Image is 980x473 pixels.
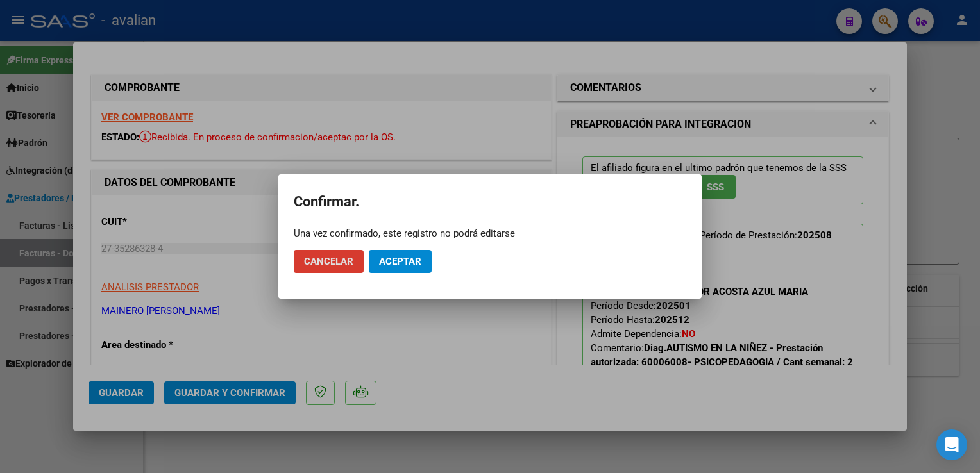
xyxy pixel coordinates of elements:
[379,256,421,267] span: Aceptar
[304,256,353,267] span: Cancelar
[936,429,967,460] div: Open Intercom Messenger
[369,250,432,273] button: Aceptar
[294,250,364,273] button: Cancelar
[294,190,686,214] h2: Confirmar.
[294,227,686,240] div: Una vez confirmado, este registro no podrá editarse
